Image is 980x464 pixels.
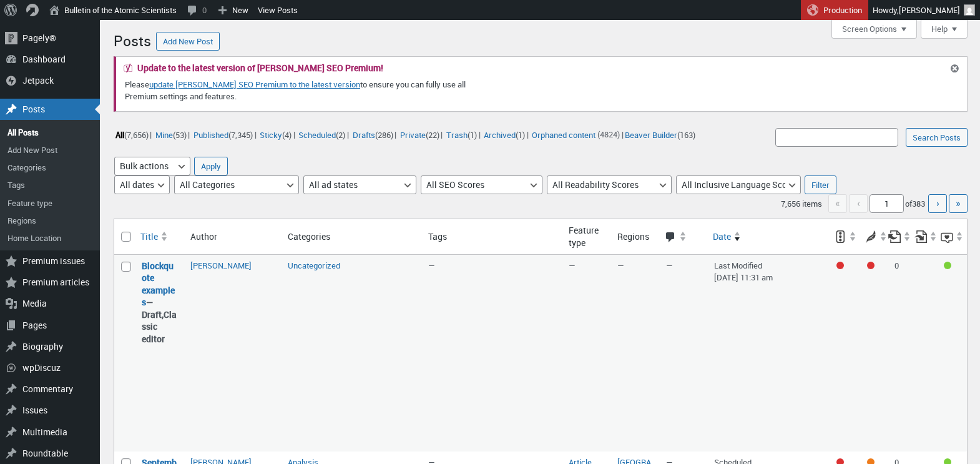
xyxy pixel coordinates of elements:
[888,255,914,452] td: 0
[135,225,184,248] a: Title
[713,230,731,243] span: Date
[849,194,868,213] span: ‹
[398,126,443,142] li: |
[154,127,188,142] a: Mine(53)
[282,219,422,254] th: Categories
[258,126,295,142] li: |
[899,4,960,16] span: [PERSON_NAME]
[617,260,624,271] span: —
[921,20,968,39] button: Help
[142,260,175,309] a: “Blockquote examples” (Edit)
[184,219,282,254] th: Author
[858,225,888,248] a: Readability score
[944,262,951,269] div: Good
[888,225,911,248] a: Outgoing internal links
[336,129,345,140] span: (2)
[428,260,435,271] span: —
[142,309,177,345] span: Classic editor
[483,126,529,142] li: |
[624,127,697,142] a: Beaver Builder(163)
[426,129,439,140] span: (22)
[444,127,478,142] a: Trash(1)
[194,157,228,175] input: Apply
[531,127,597,142] a: Orphaned content
[912,198,925,209] span: 383
[562,219,611,254] th: Feature type
[351,126,396,142] li: |
[142,260,178,345] strong: —
[708,225,827,248] a: Date
[297,126,349,142] li: |
[836,262,844,269] div: Focus keyphrase not set
[906,128,968,147] input: Search Posts
[398,127,441,142] a: Private(22)
[483,127,527,142] a: Archived(1)
[569,260,576,271] span: —
[941,225,964,248] a: Inclusive language score
[375,129,393,140] span: (286)
[258,127,293,142] a: Sticky(4)
[444,126,480,142] li: |
[914,225,938,248] a: Received internal links
[828,194,847,213] span: «
[114,126,152,142] li: |
[956,196,961,210] span: »
[288,260,340,271] a: Uncategorized
[708,255,827,452] td: Last Modified [DATE] 11:31 am
[114,126,697,142] ul: |
[190,260,252,271] a: [PERSON_NAME]
[297,127,347,142] a: Scheduled(2)
[531,126,620,142] li: (4824)
[805,175,836,194] input: Filter
[114,26,151,53] h1: Posts
[867,262,875,269] div: Needs improvement
[142,309,164,320] span: Draft,
[140,230,158,243] span: Title
[781,198,822,209] span: 7,656 items
[351,127,394,142] a: Drafts(286)
[611,219,660,254] th: Regions
[154,126,190,142] li: |
[666,260,673,271] span: —
[137,64,383,72] h2: Update to the latest version of [PERSON_NAME] SEO Premium!
[936,196,939,210] span: ›
[124,129,149,140] span: (7,656)
[156,32,220,51] a: Add New Post
[831,20,917,39] button: Screen Options
[677,129,695,140] span: (163)
[282,129,292,140] span: (4)
[516,129,525,140] span: (1)
[192,127,254,142] a: Published(7,345)
[827,225,857,248] a: SEO score
[468,129,477,140] span: (1)
[114,127,150,142] a: All(7,656)
[665,232,677,244] span: Comments
[905,198,926,209] span: of
[422,219,562,254] th: Tags
[124,77,501,104] p: Please to ensure you can fully use all Premium settings and features.
[228,129,253,140] span: (7,345)
[173,129,187,140] span: (53)
[192,126,256,142] li: |
[149,79,360,90] a: update [PERSON_NAME] SEO Premium to the latest version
